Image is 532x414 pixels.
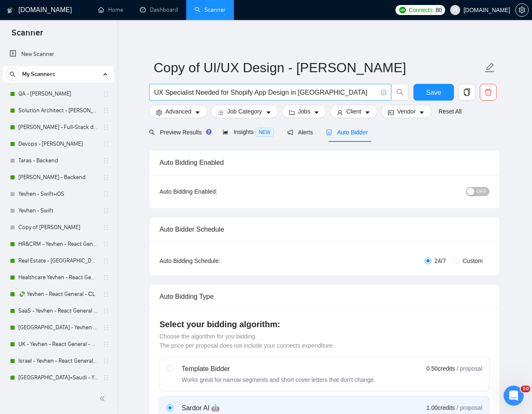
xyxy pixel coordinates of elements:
span: holder [103,91,109,97]
button: userClientcaret-down [330,105,377,118]
div: Template Bidder [182,364,375,374]
span: holder [103,124,109,131]
div: Auto Bidding Type [160,285,489,308]
span: user [452,7,458,13]
span: caret-down [314,109,319,116]
a: Solution Architect - [PERSON_NAME] [18,102,98,119]
span: setting [516,7,528,13]
span: Scanner [5,27,50,44]
a: UK - Yevhen - React General - СL [18,336,98,353]
a: searchScanner [195,6,225,13]
span: Custom [459,256,486,265]
a: Reset All [438,107,461,116]
span: robot [326,129,332,135]
span: holder [103,291,109,298]
span: 1.00 credits [426,403,455,412]
span: Vendor [397,107,415,116]
a: Devops - [PERSON_NAME] [18,136,98,152]
a: Yevhen - Swift [18,202,98,219]
a: setting [515,7,529,13]
span: holder [103,341,109,348]
a: [PERSON_NAME] - Backend [18,169,98,186]
span: user [337,109,343,116]
div: Sardor AI 🤖 [182,403,312,413]
span: / proposal [457,364,482,373]
span: caret-down [365,109,370,116]
a: homeHome [98,6,123,13]
span: 24/7 [431,256,449,265]
div: Works great for narrow segments and short cover letters that don't change. [182,376,375,384]
span: setting [156,109,162,116]
img: upwork-logo.png [399,7,406,13]
span: holder [103,257,109,264]
span: folder [289,109,295,116]
button: delete [480,84,497,101]
span: Choose the algorithm for you bidding. The price per proposal does not include your connects expen... [160,333,334,349]
span: Alerts [287,129,313,136]
span: info-circle [381,90,386,95]
a: Healthcare Yevhen - React General - СL [18,269,98,286]
span: holder [103,308,109,314]
span: holder [103,157,109,164]
span: OFF [476,187,486,196]
span: notification [287,129,293,135]
span: Jobs [298,107,311,116]
span: NEW [256,128,274,137]
span: search [392,88,408,96]
a: QA - [PERSON_NAME] [18,86,98,102]
span: 0.50 credits [426,364,455,373]
button: search [6,68,19,81]
span: caret-down [266,109,271,116]
div: Auto Bidding Enabled [160,151,489,174]
a: Taras - Backend [18,152,98,169]
span: edit [484,62,495,73]
button: search [392,84,408,101]
span: holder [103,207,109,214]
span: 10 [521,386,530,392]
a: [PERSON_NAME] - Full-Stack dev [18,119,98,136]
span: holder [103,324,109,331]
span: My Scanners [22,66,55,83]
span: delete [480,88,496,96]
span: holder [103,241,109,247]
span: holder [103,174,109,181]
span: Save [426,87,441,98]
a: dashboardDashboard [140,6,178,13]
button: setting [515,3,529,17]
span: Preview Results [149,129,209,136]
span: 80 [436,5,442,15]
span: Job Category [227,107,262,116]
div: Auto Bidding Enabled: [160,187,269,196]
span: Client [346,107,361,116]
span: Connects: [409,5,434,15]
a: [GEOGRAPHIC_DATA] - Yevhen - React General - СL [18,319,98,336]
a: Israel - Yevhen - React General - СL [18,353,98,369]
a: SaaS - Yevhen - React General - СL [18,303,98,319]
span: holder [103,107,109,114]
button: Save [413,84,454,101]
input: Scanner name... [154,57,483,78]
button: folderJobscaret-down [282,105,327,118]
button: copy [459,84,475,101]
li: New Scanner [3,46,114,63]
span: Auto Bidder [326,129,367,136]
span: holder [103,191,109,197]
span: / proposal [457,404,482,412]
div: Auto Bidder Schedule [160,217,489,241]
span: holder [103,274,109,281]
span: caret-down [419,109,425,116]
a: Yevhen - Swift+iOS [18,186,98,202]
span: copy [459,88,475,96]
span: holder [103,358,109,364]
span: search [149,129,155,135]
span: caret-down [195,109,200,116]
button: idcardVendorcaret-down [381,105,432,118]
span: holder [103,141,109,147]
a: Real Estate - [GEOGRAPHIC_DATA] - React General - СL [18,252,98,269]
a: [GEOGRAPHIC_DATA]+Saudi - Yevhen - React General - СL [18,369,98,386]
button: settingAdvancedcaret-down [149,105,208,118]
span: area-chart [223,129,228,135]
img: logo [7,4,13,17]
a: New Scanner [10,46,107,63]
button: barsJob Categorycaret-down [211,105,278,118]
